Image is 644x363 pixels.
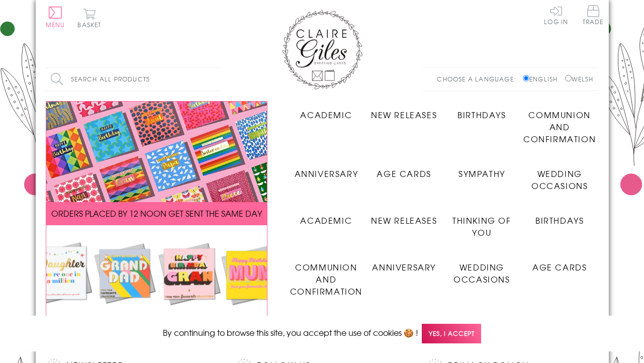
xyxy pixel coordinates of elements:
button: Basket [76,8,104,28]
span: Academic [300,214,352,226]
span: Academic [300,109,352,121]
img: Claire Giles Greetings Cards [282,10,362,89]
a: Age Cards [365,160,443,179]
span: Thinking of You [452,214,511,238]
a: Wedding Occasions [443,253,521,285]
span: New Releases [371,214,437,226]
span: Age Cards [532,261,587,273]
a: Anniversary [288,160,365,179]
a: Age Cards [521,253,599,273]
span: Trade [583,5,604,25]
span: Anniversary [372,261,436,273]
input: Welsh [565,75,572,81]
a: Anniversary [365,253,443,273]
span: Wedding Occasions [453,261,510,285]
span: Yes, I accept [422,324,481,343]
a: Trade [583,5,604,27]
span: Menu [46,20,65,29]
input: English [523,75,529,81]
span: Anniversary [295,167,358,179]
button: Menu [46,7,65,28]
a: Thinking of You [443,207,521,238]
span: New Releases [371,109,437,121]
label: English [523,74,563,83]
a: Log In [544,5,568,25]
span: Communion and Confirmation [290,261,362,297]
span: Birthdays [457,109,506,121]
span: Communion and Confirmation [523,109,596,145]
a: Sympathy [443,160,521,179]
span: Birthdays [535,214,584,226]
a: New Releases [365,207,443,226]
input: Search [212,68,222,90]
span: Sympathy [458,167,505,179]
a: Communion and Confirmation [288,253,365,297]
a: New Releases [365,101,443,121]
span: ORDERS PLACED BY 12 NOON GET SENT THE SAME DAY [51,207,262,219]
a: Birthdays [443,101,521,121]
a: Communion and Confirmation [521,101,599,145]
a: Academic [288,207,365,226]
label: Welsh [565,74,594,83]
a: Academic [288,101,365,121]
span: Age Cards [377,167,431,179]
p: Choose a language: [437,74,521,83]
input: Search all products [46,68,222,90]
span: Wedding Occasions [531,167,588,192]
a: Birthdays [521,207,599,226]
a: Wedding Occasions [521,160,599,192]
